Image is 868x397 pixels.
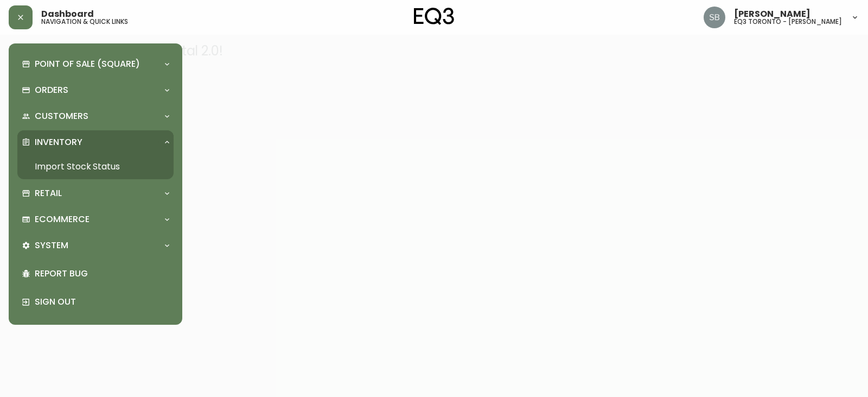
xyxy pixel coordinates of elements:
[17,207,174,231] div: Ecommerce
[35,84,68,96] p: Orders
[41,10,94,18] span: Dashboard
[17,130,174,154] div: Inventory
[17,154,174,179] a: Import Stock Status
[17,260,174,288] div: Report Bug
[734,18,842,25] h5: eq3 toronto - [PERSON_NAME]
[35,213,90,225] p: Ecommerce
[17,181,174,205] div: Retail
[17,234,174,257] div: System
[35,187,62,199] p: Retail
[17,104,174,128] div: Customers
[35,110,88,122] p: Customers
[35,240,68,251] p: System
[17,52,174,76] div: Point of Sale (Square)
[17,78,174,102] div: Orders
[35,296,169,308] p: Sign Out
[17,288,174,316] div: Sign Out
[734,10,810,18] span: [PERSON_NAME]
[35,136,82,148] p: Inventory
[35,58,140,70] p: Point of Sale (Square)
[41,18,128,25] h5: navigation & quick links
[35,268,169,280] p: Report Bug
[414,8,454,25] img: logo
[704,7,725,28] img: 62e4f14275e5c688c761ab51c449f16a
